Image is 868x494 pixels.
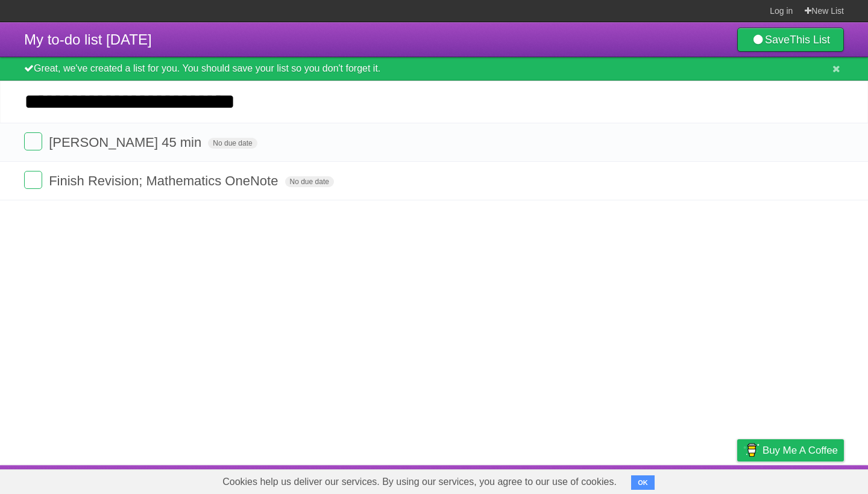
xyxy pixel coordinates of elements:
[722,468,753,491] a: Privacy
[577,468,602,491] a: About
[737,439,844,462] a: Buy me a coffee
[24,171,42,189] label: Done
[285,176,334,187] span: No due date
[681,468,707,491] a: Terms
[208,138,257,149] span: No due date
[763,440,838,461] span: Buy me a coffee
[631,475,655,490] button: OK
[743,440,759,460] img: Buy me a coffee
[24,31,152,48] span: My to-do list [DATE]
[737,28,844,52] a: SaveThis List
[49,173,281,188] span: Finish Revision; Mathematics OneNote
[210,470,629,494] span: Cookies help us deliver our services. By using our services, you agree to our use of cookies.
[49,135,204,150] span: [PERSON_NAME] 45 min
[24,132,42,150] label: Done
[790,34,830,46] b: This List
[768,468,844,491] a: Suggest a feature
[617,468,665,491] a: Developers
